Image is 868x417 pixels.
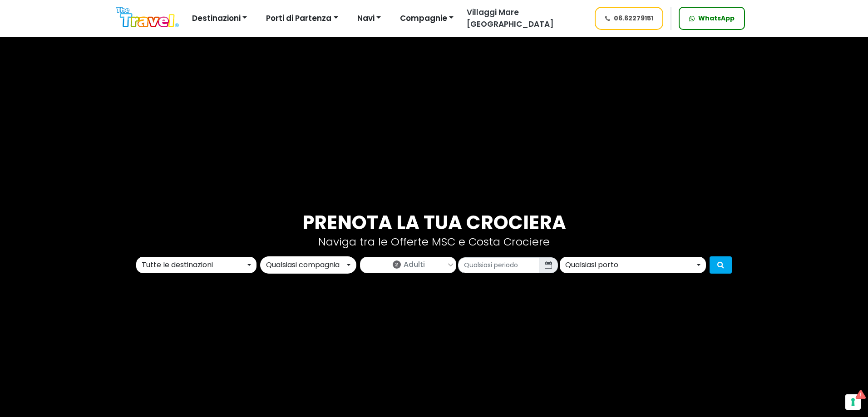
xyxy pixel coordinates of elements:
[266,260,345,270] div: Qualsiasi compagnia
[393,260,401,269] span: 2
[141,234,727,250] p: Naviga tra le Offerte MSC e Costa Crociere
[136,257,256,273] button: Tutte le destinazioni
[394,10,459,28] button: Compagnie
[560,257,706,273] button: Qualsiasi porto
[565,260,695,270] div: Qualsiasi porto
[360,257,456,270] a: 2Adulti
[186,10,253,28] button: Destinazioni
[679,7,745,30] a: WhatsApp
[404,259,425,270] span: Adulti
[142,260,246,270] div: Tutte le destinazioni
[116,7,179,28] img: Logo The Travel
[351,10,387,28] button: Navi
[698,14,735,23] span: WhatsApp
[260,256,356,274] button: Qualsiasi compagnia
[467,7,554,29] span: Villaggi Mare [GEOGRAPHIC_DATA]
[595,7,664,30] a: 06.62279151
[141,211,727,234] h3: Prenota la tua crociera
[458,257,539,273] input: Qualsiasi periodo
[260,10,344,28] button: Porti di Partenza
[614,14,653,23] span: 06.62279151
[459,7,586,30] a: Villaggi Mare [GEOGRAPHIC_DATA]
